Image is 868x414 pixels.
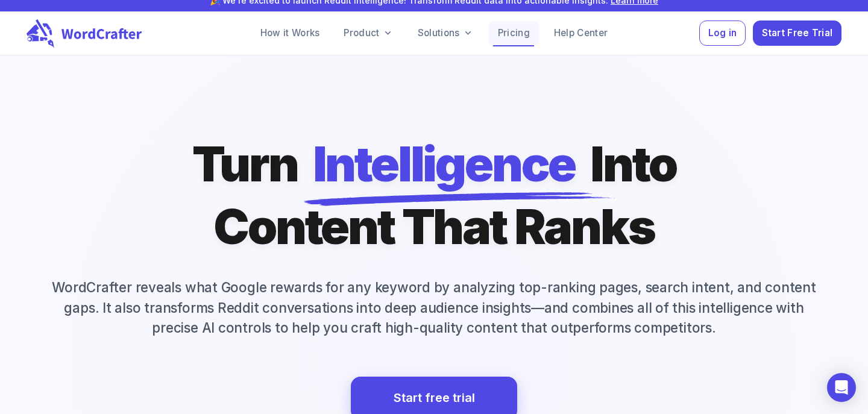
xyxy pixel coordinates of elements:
a: Start free trial [394,387,475,409]
button: Start Free Trial [753,20,841,46]
a: Help Center [544,21,617,45]
a: Product [334,21,403,45]
h1: Turn Into Content That Ranks [192,133,676,258]
span: Log in [708,25,737,42]
div: Open Intercom Messenger [827,373,856,402]
span: Start Free Trial [762,25,833,42]
a: How it Works [251,21,330,45]
button: Log in [699,20,746,46]
a: Solutions [408,21,483,45]
span: Intelligence [313,133,576,195]
a: Pricing [488,21,539,45]
p: WordCrafter reveals what Google rewards for any keyword by analyzing top-ranking pages, search in... [27,277,841,338]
